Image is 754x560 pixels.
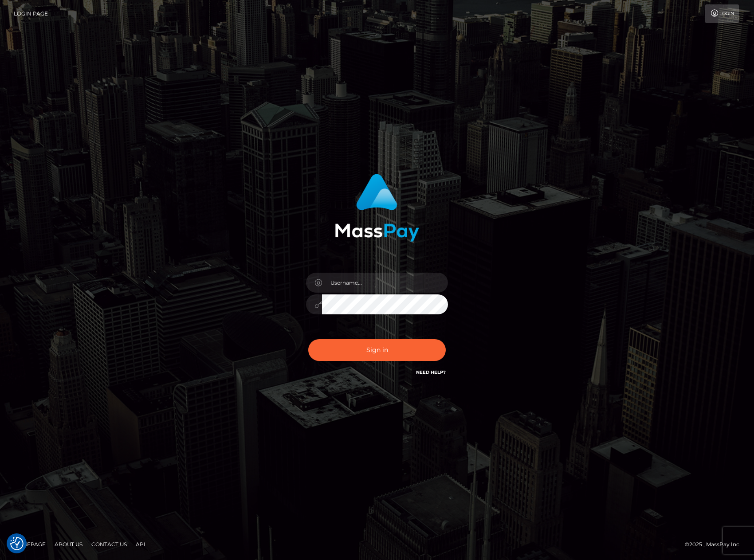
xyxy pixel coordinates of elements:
[335,174,419,242] img: MassPay Login
[88,537,130,551] a: Contact Us
[14,4,48,23] a: Login Page
[308,339,446,361] button: Sign in
[416,369,446,375] a: Need Help?
[705,4,739,23] a: Login
[132,537,149,551] a: API
[322,273,448,293] input: Username...
[10,537,49,551] a: Homepage
[685,540,747,549] div: © 2025 , MassPay Inc.
[10,537,24,550] button: Consent Preferences
[51,537,86,551] a: About Us
[10,537,24,550] img: Revisit consent button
